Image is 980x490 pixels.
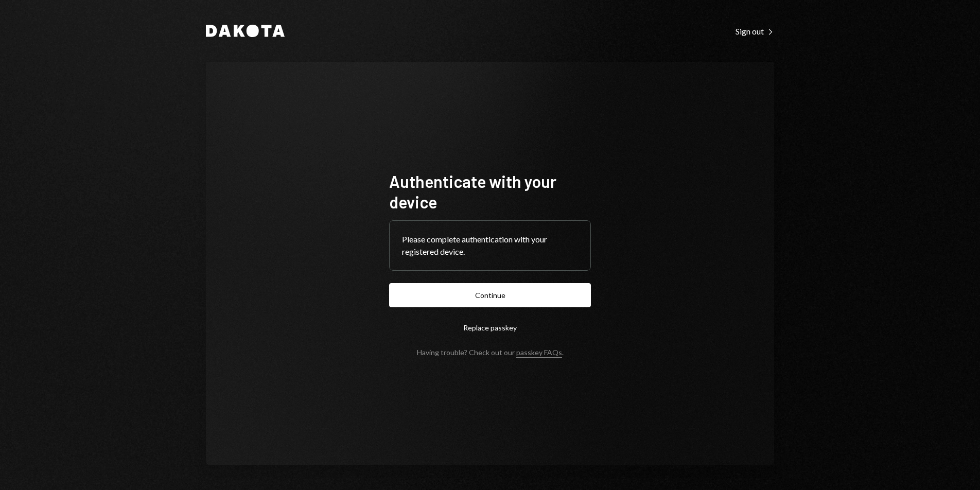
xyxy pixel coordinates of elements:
[389,316,591,340] button: Replace passkey
[516,348,562,358] a: passkey FAQs
[417,348,564,357] div: Having trouble? Check out our .
[402,233,578,258] div: Please complete authentication with your registered device.
[736,25,774,37] a: Sign out
[736,26,774,37] div: Sign out
[389,283,591,307] button: Continue
[389,171,591,212] h1: Authenticate with your device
